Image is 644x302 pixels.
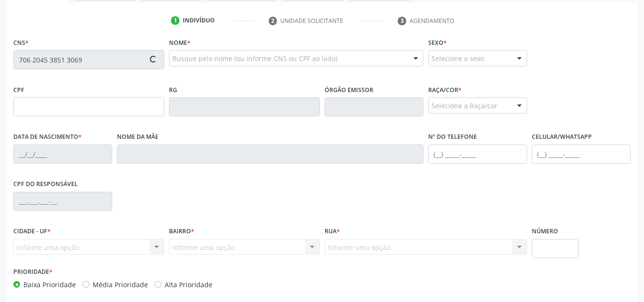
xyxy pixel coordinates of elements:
[532,224,558,239] label: Número
[171,16,179,25] div: 1
[13,83,24,97] label: CPF
[13,35,29,50] label: CNS
[23,280,76,290] label: Baixa Prioridade
[13,224,51,239] label: Cidade - UF
[428,145,527,164] input: (__) _____-_____
[532,145,631,164] input: (__) _____-_____
[165,280,212,290] label: Alta Prioridade
[428,35,447,50] label: Sexo
[117,130,158,145] label: Nome da mãe
[13,177,78,192] label: CPF do responsável
[13,130,82,145] label: Data de nascimento
[169,224,194,239] label: Bairro
[432,101,497,111] span: Selecione a Raça/cor
[325,83,373,97] label: Órgão emissor
[13,192,112,211] input: ___.___.___-__
[325,224,340,239] label: Rua
[93,280,148,290] label: Média Prioridade
[183,16,215,25] div: Indivíduo
[428,83,462,97] label: Raça/cor
[13,145,112,164] input: __/__/____
[432,53,484,63] span: Selecione o sexo
[532,130,592,145] label: Celular/WhatsApp
[428,130,477,145] label: Nº do Telefone
[172,53,338,63] span: Busque pelo nome (ou informe CNS ou CPF ao lado)
[169,83,177,97] label: RG
[169,35,190,50] label: Nome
